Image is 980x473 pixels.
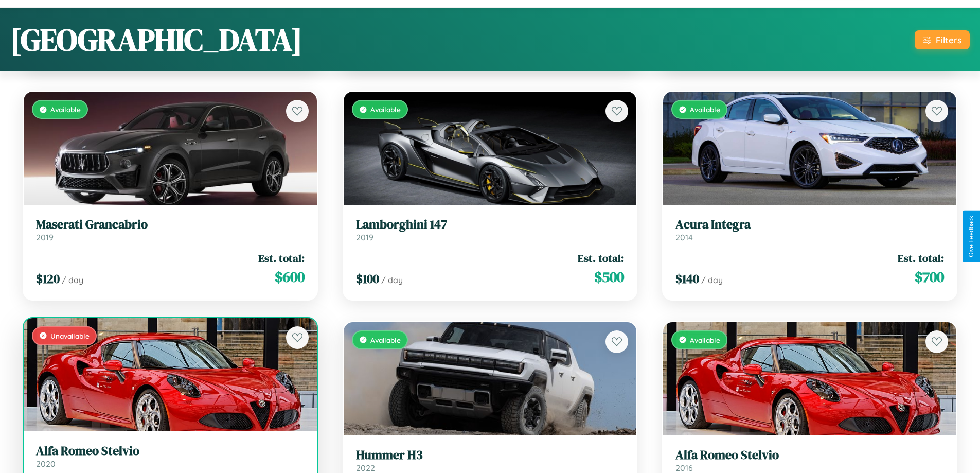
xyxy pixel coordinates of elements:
[968,216,975,257] div: Give Feedback
[675,448,944,473] a: Alfa Romeo Stelvio2016
[356,448,625,473] a: Hummer H32022
[675,448,944,463] h3: Alfa Romeo Stelvio
[50,105,81,114] span: Available
[36,232,54,242] span: 2019
[10,19,302,61] h1: [GEOGRAPHIC_DATA]
[898,251,944,266] span: Est. total:
[675,217,944,242] a: Acura Integra2014
[36,270,60,287] span: $ 120
[690,336,720,344] span: Available
[356,270,379,287] span: $ 100
[675,463,693,473] span: 2016
[370,336,401,344] span: Available
[915,30,970,49] button: Filters
[356,217,625,232] h3: Lamborghini 147
[915,267,944,287] span: $ 700
[381,275,403,285] span: / day
[594,267,624,287] span: $ 500
[36,444,305,469] a: Alfa Romeo Stelvio2020
[36,217,305,232] h3: Maserati Grancabrio
[356,448,625,463] h3: Hummer H3
[258,251,305,266] span: Est. total:
[62,275,83,285] span: / day
[356,217,625,242] a: Lamborghini 1472019
[936,34,961,45] div: Filters
[36,217,305,242] a: Maserati Grancabrio2019
[36,444,305,459] h3: Alfa Romeo Stelvio
[36,459,56,469] span: 2020
[675,232,693,242] span: 2014
[356,232,373,242] span: 2019
[356,463,375,473] span: 2022
[675,270,699,287] span: $ 140
[578,251,624,266] span: Est. total:
[690,105,720,114] span: Available
[275,267,305,287] span: $ 600
[370,105,401,114] span: Available
[50,331,90,340] span: Unavailable
[675,217,944,232] h3: Acura Integra
[701,275,723,285] span: / day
